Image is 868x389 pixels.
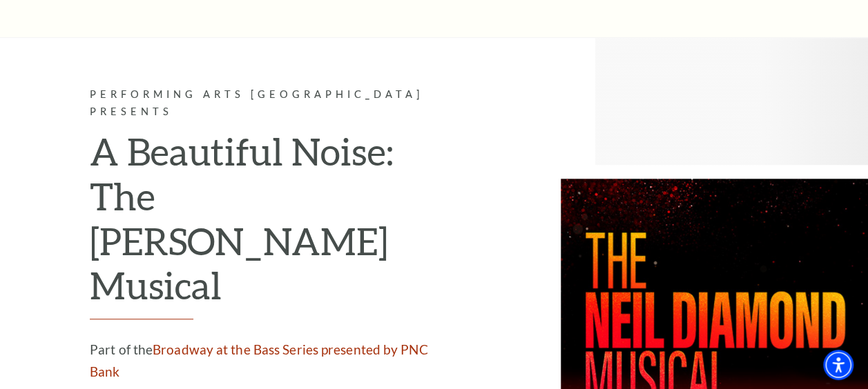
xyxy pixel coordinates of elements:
[90,339,457,383] p: Part of the
[90,129,457,319] h2: A Beautiful Noise: The [PERSON_NAME] Musical
[90,86,457,121] p: Performing Arts [GEOGRAPHIC_DATA] Presents
[90,341,428,379] a: Broadway at the Bass Series presented by PNC Bank
[823,350,853,380] div: Accessibility Menu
